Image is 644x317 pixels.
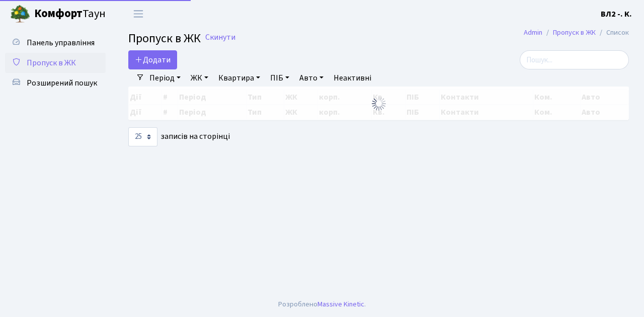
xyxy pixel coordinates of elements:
span: Таун [34,6,106,23]
li: Список [596,27,629,38]
span: Додати [135,54,171,65]
span: Панель управління [27,37,95,48]
a: Admin [524,27,542,38]
a: Скинути [205,33,235,42]
span: Розширений пошук [27,77,97,89]
select: записів на сторінці [128,127,157,146]
a: Авто [295,69,328,87]
label: записів на сторінці [128,127,230,146]
div: Розроблено . [278,299,366,310]
b: ВЛ2 -. К. [601,9,632,20]
a: Пропуск в ЖК [553,27,596,38]
a: Пропуск в ЖК [5,53,106,73]
a: Massive Kinetic [317,299,364,309]
a: Розширений пошук [5,73,106,93]
button: Переключити навігацію [126,6,151,22]
a: Неактивні [330,69,375,87]
a: Панель управління [5,33,106,53]
img: logo.png [10,4,30,24]
a: ВЛ2 -. К. [601,8,632,20]
a: ПІБ [266,69,293,87]
span: Пропуск в ЖК [128,30,201,47]
span: Пропуск в ЖК [27,57,76,68]
input: Пошук... [520,50,629,69]
nav: breadcrumb [509,22,644,43]
img: Обробка... [371,96,387,112]
a: Додати [128,50,177,69]
b: Комфорт [34,6,83,22]
a: ЖК [187,69,212,87]
a: Період [145,69,185,87]
a: Квартира [214,69,264,87]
